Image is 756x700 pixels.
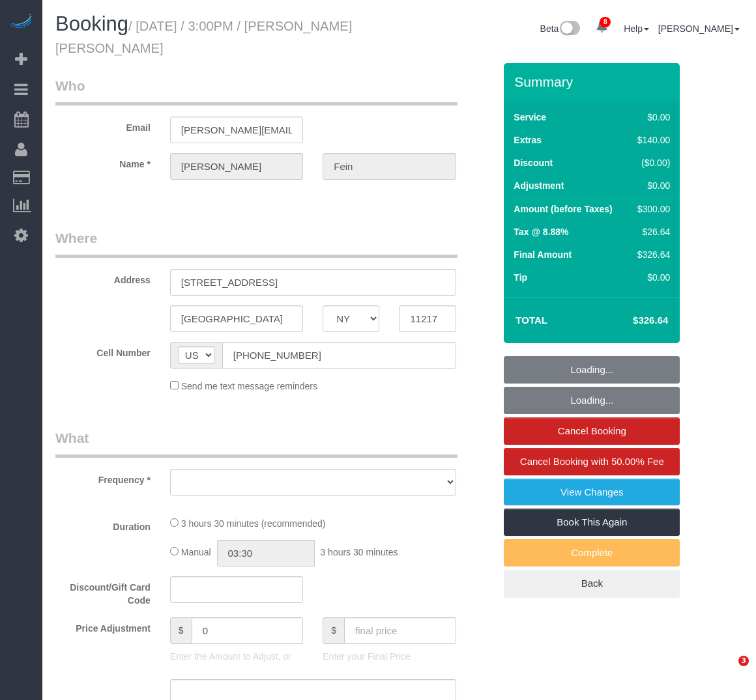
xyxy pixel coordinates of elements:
iframe: Intercom live chat [712,656,743,687]
label: Cell Number [46,342,160,359]
input: Email [170,117,303,143]
span: 3 hours 30 minutes (recommended) [181,518,326,529]
label: Tip [514,271,527,284]
span: Manual [181,547,211,557]
a: Back [504,570,680,597]
legend: Where [55,229,458,258]
img: New interface [559,21,580,38]
a: Book This Again [504,509,680,536]
div: $300.00 [632,203,670,216]
legend: What [55,428,458,458]
span: 3 hours 30 minutes [320,547,398,557]
label: Tax @ 8.88% [514,225,568,238]
span: 8 [600,17,611,27]
div: $0.00 [632,271,670,284]
div: $140.00 [632,133,670,147]
a: Cancel Booking [504,417,680,445]
div: $0.00 [632,179,670,192]
legend: Who [55,76,458,105]
label: Email [46,117,160,134]
p: Enter the Amount to Adjust, or [170,650,303,663]
a: Help [624,23,649,34]
h4: $326.64 [594,315,668,326]
input: Zip Code [399,305,456,332]
span: $ [170,617,192,644]
a: View Changes [504,479,680,506]
label: Service [514,111,546,124]
img: Automaid Logo [8,13,34,31]
a: Beta [540,23,581,34]
span: Cancel Booking with 50.00% Fee [520,456,664,467]
input: City [170,305,303,332]
span: Booking [55,12,128,35]
h3: Summary [514,74,673,89]
div: $26.64 [632,225,670,238]
input: Cell Number [222,342,456,369]
span: Send me text message reminders [181,381,317,391]
a: 8 [589,13,615,42]
label: Adjustment [514,179,564,192]
small: / [DATE] / 3:00PM / [PERSON_NAME] [PERSON_NAME] [55,19,352,55]
label: Amount (before Taxes) [514,203,612,216]
label: Address [46,269,160,287]
a: Cancel Booking with 50.00% Fee [504,448,680,475]
input: Last Name [323,153,456,180]
span: $ [323,617,344,644]
div: $0.00 [632,111,670,124]
label: Final Amount [514,248,572,261]
label: Discount [514,156,553,169]
input: final price [344,617,456,644]
label: Discount/Gift Card Code [46,576,160,607]
a: [PERSON_NAME] [658,23,740,34]
input: First Name [170,153,303,180]
span: 3 [738,656,749,666]
strong: Total [516,315,547,326]
p: Enter your Final Price [323,650,456,663]
label: Extras [514,133,542,147]
div: $326.64 [632,248,670,261]
div: ($0.00) [632,156,670,169]
label: Name * [46,153,160,171]
label: Frequency * [46,469,160,486]
label: Price Adjustment [46,617,160,635]
label: Duration [46,516,160,533]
